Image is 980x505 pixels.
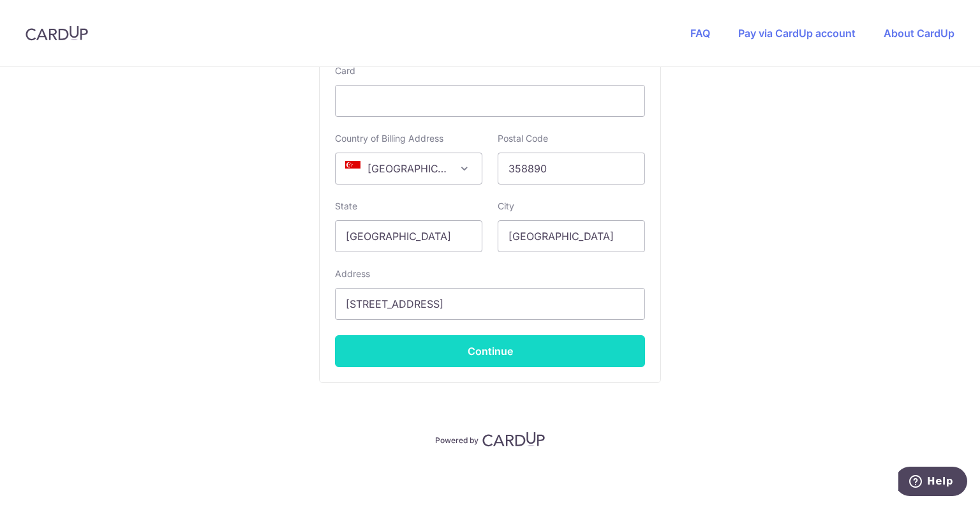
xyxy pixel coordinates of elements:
a: Pay via CardUp account [738,27,856,40]
button: Continue [335,335,645,367]
label: Card [335,64,355,77]
a: FAQ [690,27,710,40]
span: Singapore [336,153,482,184]
a: About CardUp [884,27,954,40]
iframe: Secure card payment input frame [346,93,634,109]
label: Address [335,268,370,280]
label: Country of Billing Address [335,132,443,145]
label: Postal Code [498,132,548,145]
img: CardUp [482,432,545,447]
p: Powered by [435,433,479,446]
span: Singapore [335,153,482,185]
iframe: Opens a widget where you can find more information [898,467,967,499]
img: CardUp [26,26,88,41]
label: City [498,200,514,213]
label: State [335,200,357,213]
input: Example 123456 [498,153,645,185]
